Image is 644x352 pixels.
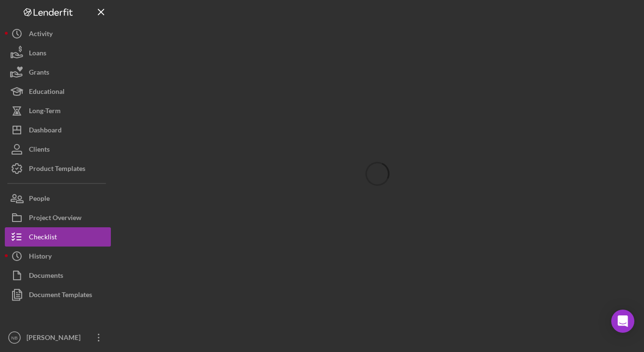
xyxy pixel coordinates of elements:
div: Documents [29,266,63,287]
div: Project Overview [29,208,81,230]
div: History [29,247,52,268]
button: Activity [5,24,111,43]
div: Product Templates [29,159,85,181]
div: Dashboard [29,120,62,142]
button: NB[PERSON_NAME] [5,328,111,347]
button: History [5,247,111,266]
div: Long-Term [29,101,61,123]
button: Long-Term [5,101,111,120]
div: Open Intercom Messenger [611,310,634,333]
button: People [5,189,111,208]
div: Checklist [29,227,57,249]
div: People [29,189,50,210]
div: Activity [29,24,53,46]
div: Educational [29,82,65,104]
button: Checklist [5,227,111,247]
button: Dashboard [5,120,111,140]
button: Clients [5,140,111,159]
button: Grants [5,63,111,82]
div: Loans [29,43,46,65]
button: Documents [5,266,111,285]
button: Educational [5,82,111,101]
button: Project Overview [5,208,111,227]
div: [PERSON_NAME] [24,328,87,350]
button: Product Templates [5,159,111,178]
div: Clients [29,140,50,161]
text: NB [11,335,17,340]
div: Grants [29,63,49,84]
div: Document Templates [29,285,92,307]
button: Loans [5,43,111,63]
button: Document Templates [5,285,111,304]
